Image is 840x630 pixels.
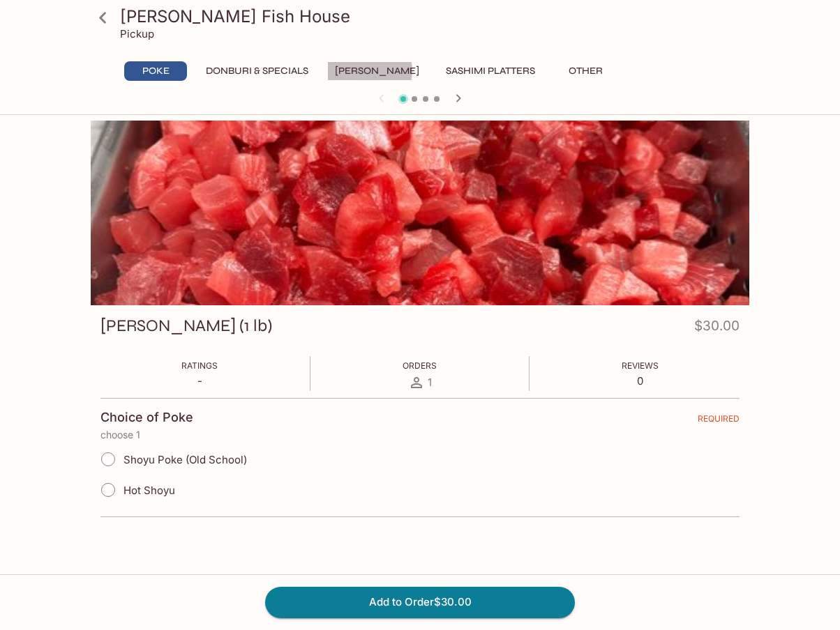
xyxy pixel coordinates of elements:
[622,374,659,387] p: 0
[438,61,543,81] button: Sashimi Platters
[198,61,316,81] button: Donburi & Specials
[100,410,193,425] h4: Choice of Poke
[554,61,617,81] button: Other
[100,429,740,440] p: choose 1
[622,360,659,371] span: Reviews
[91,121,749,305] div: Ahi Poke (1 lb)
[327,61,427,81] button: [PERSON_NAME]
[694,315,740,342] h4: $30.00
[123,484,175,497] span: Hot Shoyu
[123,453,247,466] span: Shoyu Poke (Old School)
[403,360,437,371] span: Orders
[120,6,744,27] h3: [PERSON_NAME] Fish House
[428,376,432,389] span: 1
[181,374,218,387] p: -
[100,315,272,337] h3: [PERSON_NAME] (1 lb)
[698,413,740,429] span: REQUIRED
[265,587,575,617] button: Add to Order$30.00
[120,27,154,40] p: Pickup
[181,360,218,371] span: Ratings
[124,61,187,81] button: Poke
